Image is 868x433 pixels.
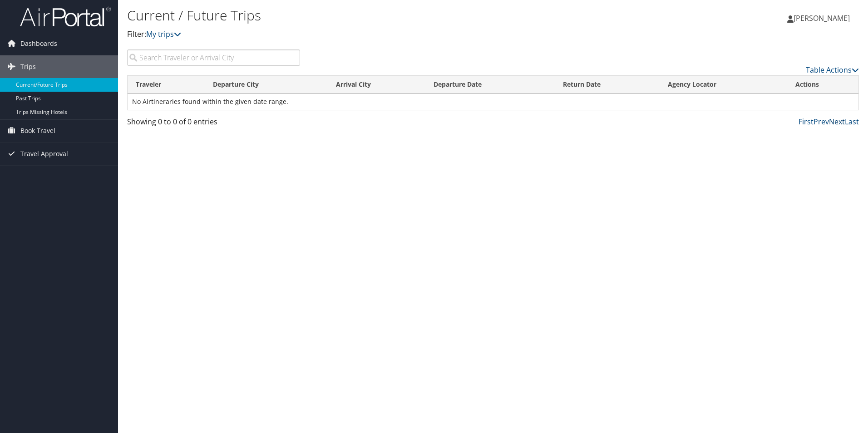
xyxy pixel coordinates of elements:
a: Last [845,117,859,127]
th: Traveler: activate to sort column ascending [128,76,205,93]
th: Agency Locator: activate to sort column ascending [660,76,787,93]
a: First [799,117,814,127]
img: airportal-logo.png [20,6,111,27]
p: Filter: [127,29,615,40]
span: Trips [20,55,36,78]
h1: Current / Future Trips [127,6,615,25]
th: Arrival City: activate to sort column ascending [328,76,425,93]
td: No Airtineraries found within the given date range. [128,93,858,110]
span: Dashboards [20,32,57,55]
div: Showing 0 to 0 of 0 entries [127,116,300,132]
input: Search Traveler or Arrival City [127,49,300,66]
th: Return Date: activate to sort column ascending [555,76,660,93]
th: Departure City: activate to sort column ascending [205,76,328,93]
a: [PERSON_NAME] [787,5,859,32]
a: Next [829,117,845,127]
a: My trips [146,29,181,39]
th: Departure Date: activate to sort column descending [425,76,554,93]
a: Table Actions [806,65,859,75]
span: Travel Approval [20,143,68,165]
th: Actions [787,76,858,93]
span: [PERSON_NAME] [794,13,850,23]
a: Prev [814,117,829,127]
span: Book Travel [20,119,55,142]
